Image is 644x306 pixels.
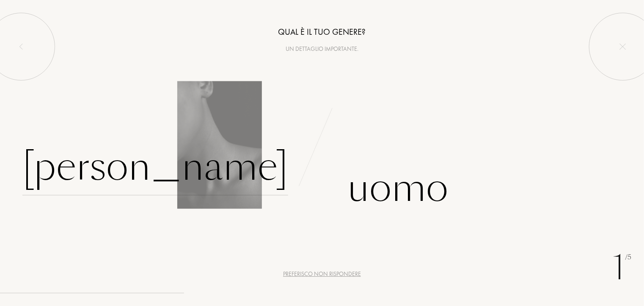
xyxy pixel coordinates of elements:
[283,270,361,278] font: Preferisco non rispondere
[286,45,358,53] font: Un dettaglio importante.
[22,140,288,193] font: [PERSON_NAME]
[347,161,448,214] font: Uomo
[619,43,626,50] img: quit_onboard.svg
[18,43,25,50] img: left_onboard.svg
[612,244,625,291] font: 1
[625,253,631,261] font: /5
[278,26,366,37] font: Qual è il tuo genere?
